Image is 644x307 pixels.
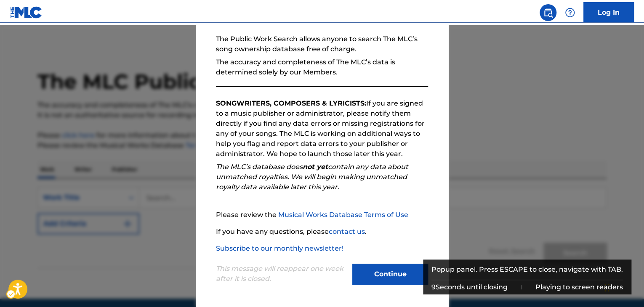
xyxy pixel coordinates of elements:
[216,210,428,220] p: Please review the
[10,6,43,19] img: MLC Logo
[565,8,575,18] img: help
[303,163,328,171] strong: not yet
[352,264,428,285] button: Continue
[278,211,408,219] a: Musical Works Database Terms of Use
[583,2,634,23] a: Log In
[216,34,428,54] p: The Public Work Search allows anyone to search The MLC’s song ownership database free of charge.
[216,98,428,159] p: If you are signed to a music publisher or administrator, please notify them directly if you find ...
[431,283,436,291] span: 9
[216,57,428,77] p: The accuracy and completeness of The MLC’s data is determined solely by our Members.
[543,8,553,18] img: search
[329,228,365,236] a: contact us
[216,99,366,107] strong: SONGWRITERS, COMPOSERS & LYRICISTS:
[216,244,343,252] a: Subscribe to our monthly newsletter!
[431,259,623,280] div: Popup panel. Press ESCAPE to close, navigate with TAB.
[216,227,428,237] p: If you have any questions, please .
[216,264,347,284] p: This message will reappear one week after it is closed.
[216,163,408,191] em: The MLC’s database does contain any data about unmatched royalties. We will begin making unmatche...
